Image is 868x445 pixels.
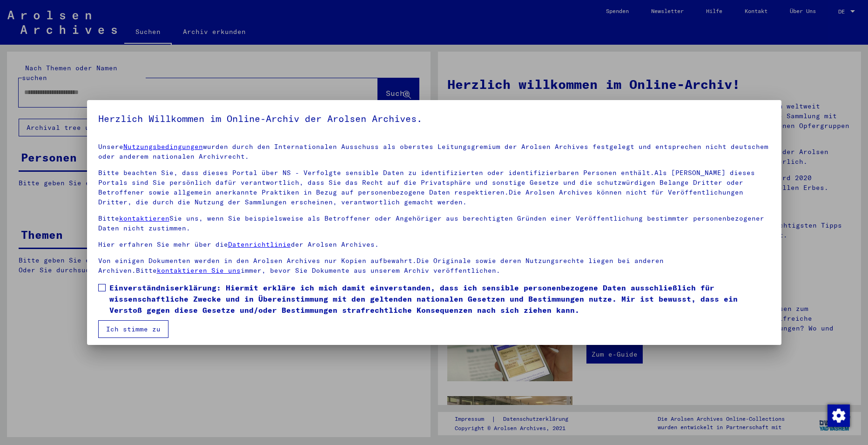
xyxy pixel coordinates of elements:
[98,168,770,207] p: Bitte beachten Sie, dass dieses Portal über NS - Verfolgte sensible Daten zu identifizierten oder...
[119,214,169,222] a: kontaktieren
[98,240,770,249] p: Hier erfahren Sie mehr über die der Arolsen Archives.
[98,142,770,162] p: Unsere wurden durch den Internationalen Ausschuss als oberstes Leitungsgremium der Arolsen Archiv...
[828,405,850,427] img: Zustimmung ändern
[98,111,770,126] h5: Herzlich Willkommen im Online-Archiv der Arolsen Archives.
[109,282,770,316] span: Einverständniserklärung: Hiermit erkläre ich mich damit einverstanden, dass ich sensible personen...
[98,320,168,338] button: Ich stimme zu
[123,142,203,151] a: Nutzungsbedingungen
[157,266,241,275] a: kontaktieren Sie uns
[98,256,770,276] p: Von einigen Dokumenten werden in den Arolsen Archives nur Kopien aufbewahrt.Die Originale sowie d...
[228,240,291,249] a: Datenrichtlinie
[98,214,770,233] p: Bitte Sie uns, wenn Sie beispielsweise als Betroffener oder Angehöriger aus berechtigten Gründen ...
